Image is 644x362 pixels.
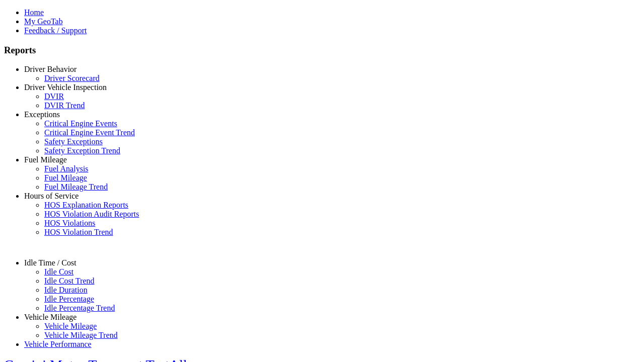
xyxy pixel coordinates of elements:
a: Fuel Mileage Trend [44,183,108,191]
a: Vehicle Mileage [44,322,97,330]
a: Fuel Mileage [24,155,67,164]
a: Vehicle Mileage Trend [44,331,118,339]
a: Feedback / Support [24,26,87,35]
a: Idle Time / Cost [24,258,76,267]
a: DVIR [44,92,64,101]
a: Driver Behavior [24,65,76,73]
a: Fuel Analysis [44,164,89,173]
a: Idle Duration [44,286,88,294]
a: Idle Percentage Trend [44,304,115,312]
a: HOS Explanation Reports [44,201,128,209]
a: Idle Cost Trend [44,277,95,285]
a: Home [24,8,44,17]
a: HOS Violation Audit Reports [44,210,139,218]
a: Exceptions [24,110,60,119]
a: Idle Percentage [44,295,94,303]
a: Fuel Mileage [44,173,87,182]
a: Critical Engine Event Trend [44,128,135,137]
a: HOS Violations [44,219,95,227]
a: Idle Cost [44,267,73,276]
a: Vehicle Mileage [24,313,76,321]
a: Driver Scorecard [44,74,100,82]
a: Safety Exceptions [44,137,103,146]
a: My GeoTab [24,17,63,26]
a: DVIR Trend [44,101,85,110]
a: HOS Violation Trend [44,228,113,236]
a: Safety Exception Trend [44,146,120,155]
a: Hours of Service [24,192,78,200]
a: Vehicle Performance [24,340,92,348]
h3: Reports [4,45,640,56]
a: Critical Engine Events [44,119,117,128]
a: Driver Vehicle Inspection [24,83,107,92]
